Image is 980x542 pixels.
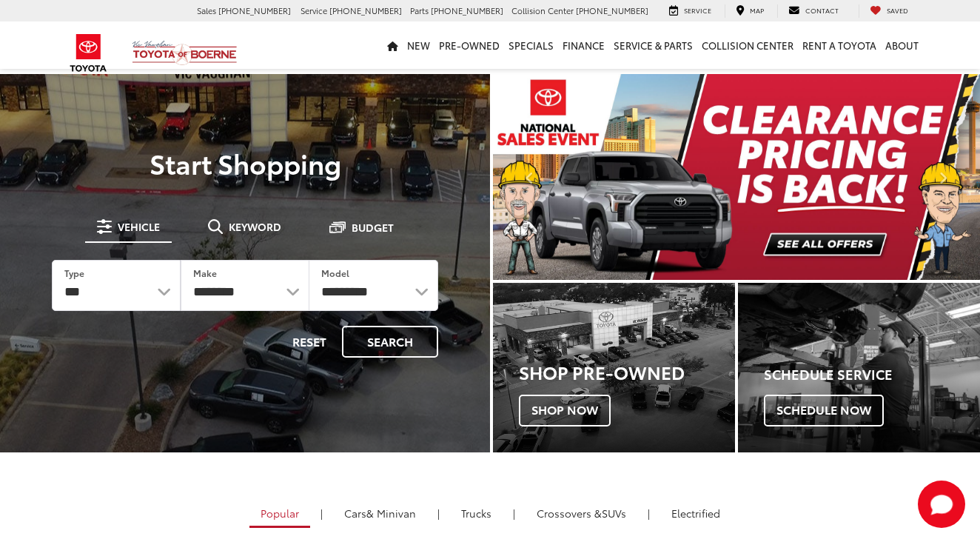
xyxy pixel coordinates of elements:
[805,5,839,15] span: Contact
[738,283,980,452] div: Toyota
[193,267,217,279] label: Make
[352,222,394,232] span: Budget
[519,395,611,426] span: Shop Now
[280,326,339,358] button: Reset
[493,74,980,280] section: Carousel section with vehicle pictures - may contain disclaimers.
[493,74,980,280] img: Clearance Pricing Is Back
[383,21,403,69] a: Home
[493,283,735,452] a: Shop Pre-Owned Shop Now
[493,283,735,452] div: Toyota
[558,21,609,69] a: Finance
[301,4,327,16] span: Service
[342,326,438,358] button: Search
[450,501,503,526] a: Trucks
[493,104,566,250] button: Click to view previous picture.
[321,267,349,279] label: Model
[64,267,84,279] label: Type
[434,506,443,521] li: |
[859,4,919,18] a: My Saved Vehicles
[526,501,637,526] a: SUVs
[750,5,764,15] span: Map
[609,21,697,69] a: Service & Parts: Opens in a new tab
[229,221,281,232] span: Keyword
[918,481,965,528] svg: Start Chat
[907,104,980,250] button: Click to view next picture.
[61,29,116,77] img: Toyota
[764,367,980,382] h4: Schedule Service
[725,4,775,18] a: Map
[519,362,735,381] h3: Shop Pre-Owned
[537,506,602,521] span: Crossovers &
[403,21,434,69] a: New
[493,74,980,280] div: carousel slide number 1 of 2
[504,21,558,69] a: Specials
[132,40,238,66] img: Vic Vaughan Toyota of Boerne
[333,501,427,526] a: Cars
[118,221,160,232] span: Vehicle
[658,4,722,18] a: Service
[31,148,459,178] p: Start Shopping
[644,506,654,521] li: |
[764,395,884,426] span: Schedule Now
[249,501,310,528] a: Popular
[434,21,504,69] a: Pre-Owned
[410,4,429,16] span: Parts
[511,4,574,16] span: Collision Center
[197,4,216,16] span: Sales
[798,21,881,69] a: Rent a Toyota
[881,21,923,69] a: About
[697,21,798,69] a: Collision Center
[317,506,326,521] li: |
[431,4,503,16] span: [PHONE_NUMBER]
[738,283,980,452] a: Schedule Service Schedule Now
[576,4,648,16] span: [PHONE_NUMBER]
[684,5,711,15] span: Service
[366,506,416,521] span: & Minivan
[660,501,731,526] a: Electrified
[329,4,402,16] span: [PHONE_NUMBER]
[887,5,908,15] span: Saved
[918,481,965,528] button: Toggle Chat Window
[218,4,291,16] span: [PHONE_NUMBER]
[509,506,519,521] li: |
[777,4,850,18] a: Contact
